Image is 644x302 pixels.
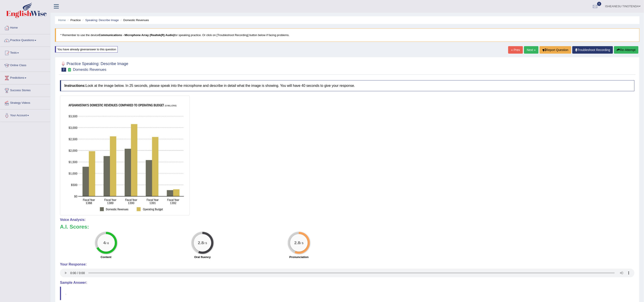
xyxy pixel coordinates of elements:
small: / 5 [204,242,207,245]
small: / 5 [300,242,304,245]
h4: Look at the image below. In 25 seconds, please speak into the microphone and describe in detail w... [60,80,635,91]
big: 2.8 [294,240,300,245]
small: / 6 [105,242,109,245]
big: 2.8 [198,240,204,245]
h4: Voice Analysis: [60,218,635,222]
a: Practice Questions [0,34,50,45]
blockquote: * Remember to use the device for speaking practice. Or click on [Troubleshoot Recording] button b... [55,28,640,42]
a: Predictions [0,72,50,83]
small: Exam occurring question [67,68,72,72]
label: Pronunciation [289,255,309,259]
small: Domestic Revenues [73,67,106,72]
label: Content [101,255,111,259]
a: Success Stories [0,84,50,95]
h2: Practice Speaking: Describe Image [60,61,128,72]
b: Communications - Microphone Array (Realtek(R) Audio) [99,33,174,37]
button: Re-Attempt [614,46,639,54]
a: Online Class [0,59,50,70]
a: Troubleshoot Recording [572,46,613,54]
b: Instructions: [64,84,86,87]
a: Speaking: Describe Image [85,18,119,22]
a: Tests [0,47,50,58]
a: Home [58,18,66,22]
h4: Your Response: [60,262,635,266]
span: 0 [597,2,602,6]
label: Oral fluency [194,255,211,259]
a: Next » [524,46,539,54]
a: Your Account [0,109,50,120]
h4: Sample Answer: [60,281,635,285]
a: Home [0,22,50,33]
big: 4 [103,240,106,245]
button: Report Question [540,46,571,54]
span: 7 [62,68,66,72]
blockquote: . [60,287,635,300]
a: « Prev [508,46,523,54]
b: A.I. Scores: [60,224,89,230]
a: Strategy Videos [0,97,50,108]
div: You have already given answer to this question [55,46,118,53]
li: Domestic Revenues [119,18,149,22]
li: Practice [67,18,81,22]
